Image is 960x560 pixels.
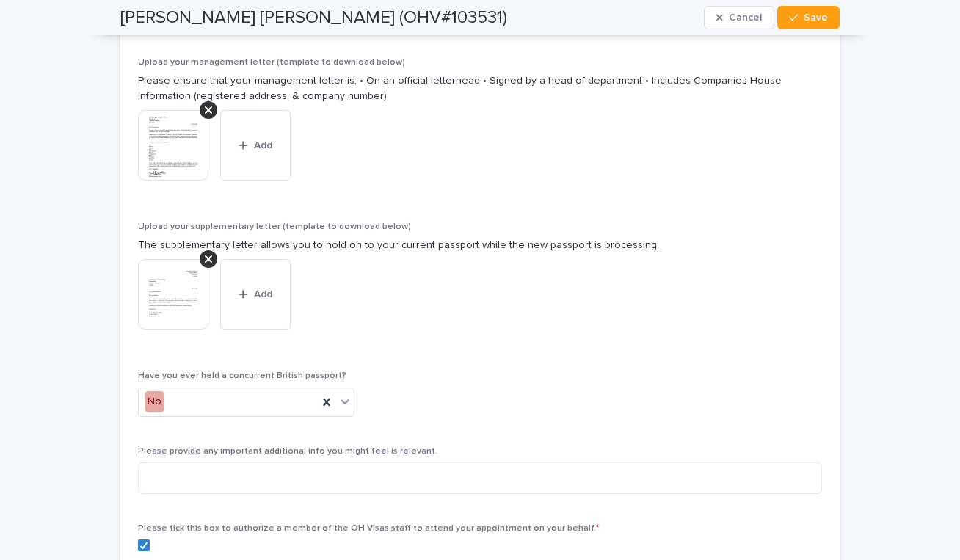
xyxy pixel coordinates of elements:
[145,391,164,412] div: No
[138,238,822,253] p: The supplementary letter allows you to hold on to your current passport while the new passport is...
[138,524,600,533] span: Please tick this box to authorize a member of the OH Visas staff to attend your appointment on yo...
[254,289,272,299] span: Add
[138,447,437,456] span: Please provide any important additional info you might feel is relevant.
[804,12,828,23] span: Save
[729,12,762,23] span: Cancel
[220,259,291,330] button: Add
[704,6,774,29] button: Cancel
[120,7,507,29] h2: [PERSON_NAME] [PERSON_NAME] (OHV#103531)
[138,222,411,231] span: Upload your supplementary letter (template to download below)
[138,371,346,380] span: Have you ever held a concurrent British passport?
[220,110,291,181] button: Add
[254,140,272,150] span: Add
[138,58,405,67] span: Upload your management letter (template to download below)
[777,6,840,29] button: Save
[138,73,822,104] p: Please ensure that your management letter is; • On an official letterhead • Signed by a head of d...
